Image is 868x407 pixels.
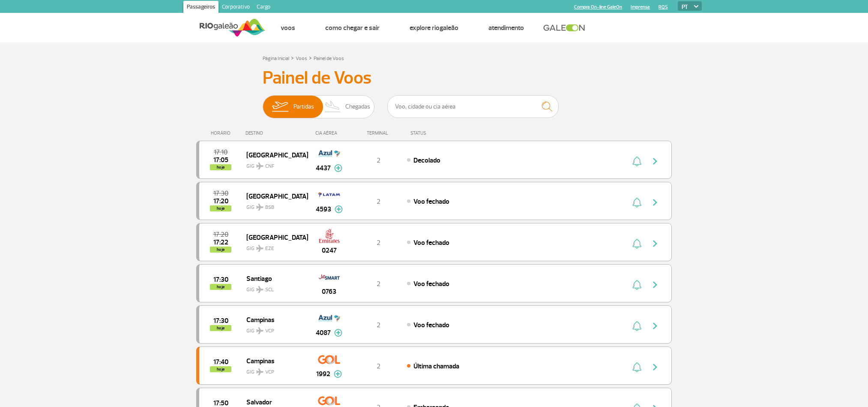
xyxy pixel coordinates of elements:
a: > [309,53,312,63]
h3: Painel de Voos [263,67,605,89]
span: 4437 [316,163,331,173]
span: hoje [210,325,231,331]
img: slider-desembarque [320,96,345,118]
img: mais-info-painel-voo.svg [334,370,342,378]
span: 1992 [316,369,330,379]
img: seta-direita-painel-voo.svg [650,238,660,249]
a: Página Inicial [263,55,289,62]
div: STATUS [406,130,476,136]
span: 0247 [322,245,337,256]
img: destiny_airplane.svg [256,286,263,293]
img: sino-painel-voo.svg [632,321,641,331]
span: 2025-09-24 17:30:00 [213,318,228,324]
img: seta-direita-painel-voo.svg [650,280,660,290]
img: sino-painel-voo.svg [632,362,641,372]
span: 2025-09-24 17:40:00 [213,359,228,365]
img: destiny_airplane.svg [256,327,263,334]
span: 2 [377,197,380,206]
span: Decolado [413,156,440,165]
span: VCP [265,368,274,376]
img: destiny_airplane.svg [256,204,263,211]
img: mais-info-painel-voo.svg [334,164,342,172]
a: Painel de Voos [314,55,344,62]
span: Campinas [246,355,301,366]
img: sino-painel-voo.svg [632,280,641,290]
span: GIG [246,281,301,294]
span: 4087 [316,328,331,338]
span: Voo fechado [413,197,449,206]
img: seta-direita-painel-voo.svg [650,362,660,372]
span: Voo fechado [413,238,449,247]
span: 2 [377,280,380,288]
span: 2025-09-24 17:22:00 [213,239,228,245]
span: 2 [377,156,380,165]
span: 2025-09-24 17:30:00 [213,190,228,196]
a: Passageiros [183,1,218,15]
span: 2025-09-24 17:20:00 [213,198,228,204]
span: GIG [246,158,301,170]
span: hoje [210,164,231,170]
img: destiny_airplane.svg [256,163,263,169]
span: SCL [265,286,274,294]
span: Santiago [246,273,301,284]
span: hoje [210,205,231,211]
img: sino-painel-voo.svg [632,197,641,208]
span: hoje [210,366,231,372]
span: Campinas [246,314,301,325]
a: Corporativo [218,1,253,15]
span: 2 [377,321,380,329]
img: sino-painel-voo.svg [632,238,641,249]
span: EZE [265,245,274,253]
img: seta-direita-painel-voo.svg [650,156,660,166]
span: hoje [210,284,231,290]
span: Chegadas [345,96,370,118]
a: Cargo [253,1,274,15]
span: 2025-09-24 17:10:00 [214,149,227,155]
span: 2 [377,362,380,371]
img: destiny_airplane.svg [256,245,263,252]
img: seta-direita-painel-voo.svg [650,321,660,331]
span: 2025-09-24 17:50:00 [213,400,228,406]
span: Voo fechado [413,280,449,288]
img: sino-painel-voo.svg [632,156,641,166]
span: Partidas [293,96,314,118]
span: Voo fechado [413,321,449,329]
span: 0763 [322,286,336,297]
a: Como chegar e sair [325,24,380,32]
img: seta-direita-painel-voo.svg [650,197,660,208]
span: GIG [246,240,301,253]
a: Compra On-line GaleOn [574,4,622,10]
span: [GEOGRAPHIC_DATA] [246,190,301,202]
span: CNF [265,163,274,170]
span: GIG [246,323,301,335]
input: Voo, cidade ou cia aérea [387,95,559,118]
img: mais-info-painel-voo.svg [334,329,342,337]
div: CIA AÉREA [308,130,350,136]
img: slider-embarque [266,96,293,118]
span: hoje [210,247,231,253]
a: Atendimento [488,24,524,32]
span: VCP [265,327,274,335]
a: Voos [281,24,295,32]
a: > [291,53,294,63]
span: BSB [265,204,274,211]
div: TERMINAL [350,130,406,136]
a: Voos [296,55,307,62]
span: GIG [246,199,301,211]
span: 4593 [316,204,331,214]
a: Explore RIOgaleão [410,24,458,32]
span: 2025-09-24 17:20:00 [213,232,228,238]
span: GIG [246,364,301,376]
img: destiny_airplane.svg [256,368,263,375]
span: 2 [377,238,380,247]
div: HORÁRIO [199,130,245,136]
img: mais-info-painel-voo.svg [335,205,343,213]
span: 2025-09-24 17:05:00 [213,157,228,163]
span: 2025-09-24 17:30:00 [213,277,228,283]
span: Última chamada [413,362,459,371]
span: [GEOGRAPHIC_DATA] [246,149,301,160]
div: DESTINO [245,130,308,136]
span: [GEOGRAPHIC_DATA] [246,232,301,243]
a: RQS [658,4,668,10]
a: Imprensa [631,4,650,10]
